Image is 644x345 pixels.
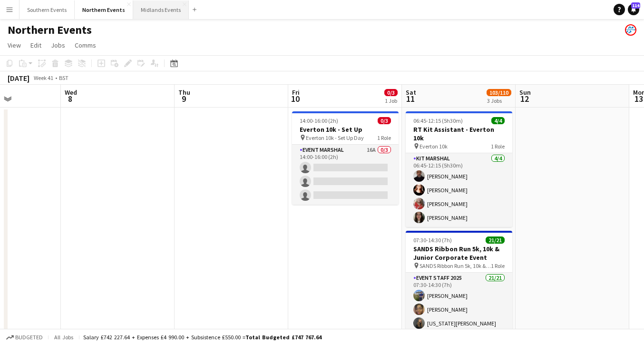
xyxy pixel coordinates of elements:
span: Wed [65,88,77,97]
span: Jobs [51,41,65,49]
app-job-card: 14:00-16:00 (2h)0/3Everton 10k - Set Up Everton 10k - Set Up Day1 RoleEvent Marshal16A0/314:00-16... [292,111,399,205]
span: Sun [519,88,531,97]
a: Edit [27,39,45,51]
a: View [4,39,25,51]
span: Sat [406,88,416,97]
span: 103/110 [487,89,511,96]
app-card-role: Event Marshal16A0/314:00-16:00 (2h) [292,145,399,205]
span: 1 Role [491,143,505,150]
button: Budgeted [5,332,44,343]
h1: Northern Events [8,23,92,37]
button: Northern Events [75,0,133,19]
span: 14:00-16:00 (2h) [300,117,338,124]
span: 114 [631,2,640,9]
button: Midlands Events [133,0,189,19]
span: Thu [178,88,190,97]
span: 07:30-14:30 (7h) [413,237,452,244]
span: Comms [75,41,96,49]
app-job-card: 06:45-12:15 (5h30m)4/4RT Kit Assistant - Everton 10k Everton 10k1 RoleKit Marshal4/406:45-12:15 (... [406,111,512,227]
span: 11 [404,93,416,104]
h3: SANDS Ribbon Run 5k, 10k & Junior Corporate Event [406,245,512,262]
span: View [8,41,21,49]
app-user-avatar: RunThrough Events [625,24,636,36]
a: Comms [71,39,100,51]
div: Salary £742 227.64 + Expenses £4 990.00 + Subsistence £550.00 = [83,334,322,341]
span: Fri [292,88,300,97]
span: Budgeted [15,334,43,341]
div: 1 Job [385,97,397,104]
span: 8 [63,93,77,104]
span: SANDS Ribbon Run 5k, 10k & Junior Corporate Event [420,262,491,269]
div: [DATE] [8,73,29,83]
a: 114 [628,4,639,15]
span: Edit [30,41,41,49]
a: Jobs [47,39,69,51]
span: 1 Role [377,134,391,141]
span: 4/4 [491,117,505,124]
span: Everton 10k [420,143,448,150]
span: 0/3 [378,117,391,124]
span: 10 [291,93,300,104]
h3: RT Kit Assistant - Everton 10k [406,125,512,142]
span: 12 [518,93,531,104]
span: Week 41 [31,74,55,81]
span: 21/21 [486,237,505,244]
span: Total Budgeted £747 767.64 [245,334,322,341]
h3: Everton 10k - Set Up [292,125,399,134]
div: 3 Jobs [487,97,511,104]
span: All jobs [52,334,75,341]
span: 9 [177,93,190,104]
div: BST [59,74,68,81]
app-card-role: Kit Marshal4/406:45-12:15 (5h30m)[PERSON_NAME][PERSON_NAME][PERSON_NAME][PERSON_NAME] [406,153,512,227]
span: 0/3 [384,89,398,96]
span: 06:45-12:15 (5h30m) [413,117,463,124]
span: 1 Role [491,262,505,269]
button: Southern Events [20,0,75,19]
span: Everton 10k - Set Up Day [306,134,364,141]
